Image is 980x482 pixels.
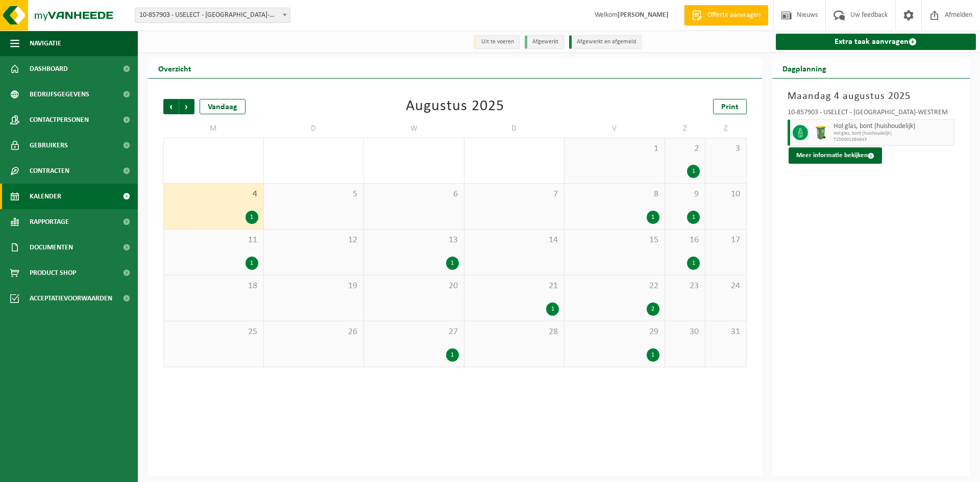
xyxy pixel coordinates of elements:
span: 17 [710,235,741,246]
span: 29 [570,326,659,338]
div: 1 [647,211,659,224]
span: 25 [169,326,258,338]
span: Contracten [30,158,69,184]
span: 27 [369,326,459,338]
span: Bedrijfsgegevens [30,82,89,107]
span: Product Shop [30,260,76,286]
span: Documenten [30,235,73,260]
li: Afgewerkt en afgemeld [569,35,642,49]
span: Print [721,103,739,111]
div: 1 [246,257,258,270]
span: 4 [169,189,258,200]
span: 10-857903 - USELECT - SINT-DENIJS-WESTREM [135,8,290,23]
td: V [565,119,665,138]
div: Augustus 2025 [406,99,504,114]
span: Acceptatievoorwaarden [30,286,112,311]
td: W [364,119,464,138]
div: 1 [246,211,258,224]
div: 10-857903 - USELECT - [GEOGRAPHIC_DATA]-WESTREM [788,109,955,119]
span: 28 [470,326,559,338]
span: 6 [369,189,459,200]
div: 1 [687,165,700,178]
span: 1 [570,143,659,155]
span: Vorige [163,99,179,114]
div: 1 [446,348,459,362]
span: Offerte aanvragen [705,10,763,20]
a: Print [713,99,747,114]
span: Kalender [30,184,61,209]
div: Vandaag [200,99,246,114]
span: 10 [710,189,741,200]
div: 2 [647,302,659,316]
span: 9 [670,189,700,200]
span: 7 [470,189,559,200]
span: 12 [269,235,359,246]
span: 26 [269,326,359,338]
td: D [264,119,364,138]
span: 30 [670,326,700,338]
span: Gebruikers [30,133,68,158]
strong: [PERSON_NAME] [618,11,669,19]
td: Z [705,119,746,138]
span: 23 [670,281,700,292]
span: 22 [570,281,659,292]
span: 10-857903 - USELECT - SINT-DENIJS-WESTREM [135,8,290,22]
span: Rapportage [30,209,69,235]
h3: Maandag 4 augustus 2025 [788,89,955,104]
span: Volgende [179,99,194,114]
span: 3 [710,143,741,155]
span: 18 [169,281,258,292]
span: Dashboard [30,56,68,82]
span: Contactpersonen [30,107,89,133]
div: 1 [687,257,700,270]
span: 5 [269,189,359,200]
span: 8 [570,189,659,200]
span: Navigatie [30,31,61,56]
td: Z [665,119,706,138]
span: 13 [369,235,459,246]
h2: Dagplanning [772,58,837,78]
span: 16 [670,235,700,246]
div: 1 [687,211,700,224]
span: 24 [710,281,741,292]
td: D [464,119,565,138]
span: 19 [269,281,359,292]
a: Extra taak aanvragen [776,34,976,50]
div: 1 [546,302,559,316]
img: WB-0240-HPE-GN-50 [813,125,828,140]
div: 1 [446,257,459,270]
span: T250001394843 [834,137,952,143]
span: 11 [169,235,258,246]
span: 15 [570,235,659,246]
span: 20 [369,281,459,292]
span: 2 [670,143,700,155]
h2: Overzicht [148,58,202,78]
span: Hol glas, bont (huishoudelijk) [834,122,952,131]
li: Afgewerkt [525,35,564,49]
button: Meer informatie bekijken [789,147,882,164]
td: M [163,119,264,138]
span: Hol glas, bont (huishoudelijk) [834,131,952,137]
span: 14 [470,235,559,246]
span: 31 [710,326,741,338]
span: 21 [470,281,559,292]
a: Offerte aanvragen [684,5,768,26]
li: Uit te voeren [474,35,520,49]
div: 1 [647,348,659,362]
